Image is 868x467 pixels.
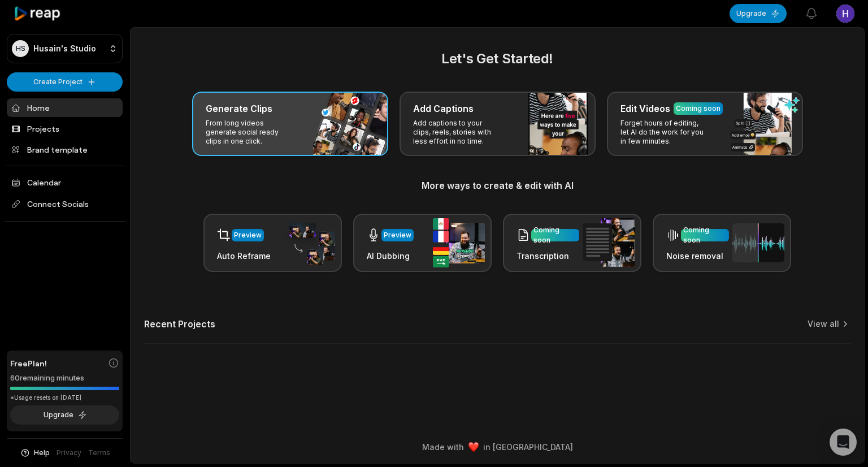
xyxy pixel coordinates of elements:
button: Create Project [7,72,123,92]
a: View all [808,318,839,330]
div: Open Intercom Messenger [830,429,857,456]
div: Coming soon [676,103,721,114]
img: ai_dubbing.png [433,218,485,267]
p: Forget hours of editing, let AI do the work for you in few minutes. [620,119,708,146]
p: Add captions to your clips, reels, stories with less effort in no time. [413,119,501,146]
p: From long videos generate social ready clips in one click. [206,119,293,146]
span: Connect Socials [7,194,123,214]
h3: More ways to create & edit with AI [144,179,850,192]
div: Preview [384,230,411,240]
h3: Auto Reframe [217,250,271,262]
h3: Edit Videos [620,102,670,115]
a: Terms [88,448,110,458]
div: HS [12,40,29,57]
div: Made with in [GEOGRAPHIC_DATA] [141,441,854,453]
img: heart emoji [468,442,479,452]
img: auto_reframe.png [283,221,335,265]
span: Help [34,448,50,458]
a: Brand template [7,140,123,159]
div: *Usage resets on [DATE] [10,394,119,402]
img: noise_removal.png [732,223,784,262]
div: Preview [234,230,262,240]
h3: Add Captions [413,102,474,115]
div: Coming soon [533,225,577,245]
h2: Recent Projects [144,318,215,330]
div: 60 remaining minutes [10,373,119,384]
h3: Generate Clips [206,102,272,115]
a: Privacy [57,448,81,458]
button: Upgrade [10,405,119,425]
h3: Transcription [517,250,579,262]
div: Coming soon [683,225,727,245]
span: Free Plan! [10,357,47,369]
a: Home [7,98,123,117]
img: transcription.png [583,218,635,267]
button: Upgrade [730,4,787,23]
a: Projects [7,119,123,138]
h3: Noise removal [666,250,729,262]
button: Help [20,448,50,458]
h2: Let's Get Started! [144,49,850,69]
p: Husain's Studio [33,44,96,54]
a: Calendar [7,173,123,192]
h3: AI Dubbing [367,250,414,262]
